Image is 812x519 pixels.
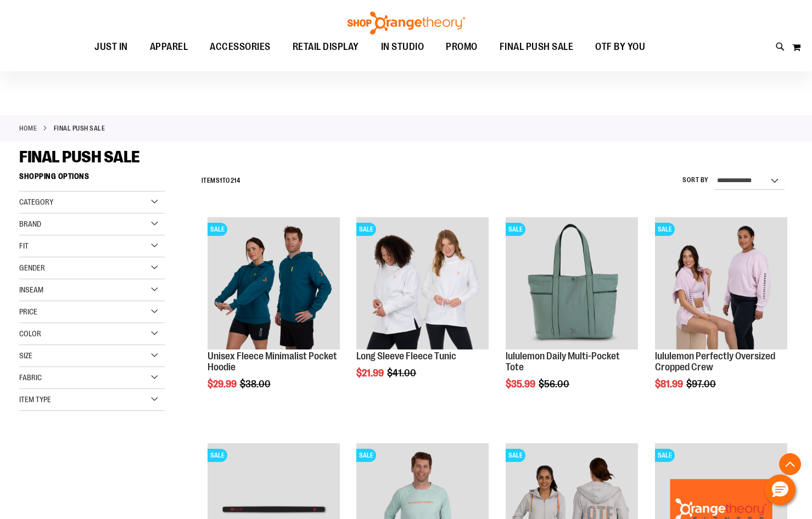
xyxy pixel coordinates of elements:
span: ACCESSORIES [210,35,271,59]
span: FINAL PUSH SALE [500,35,574,59]
a: lululemon Daily Multi-Pocket Tote [506,351,620,373]
span: Brand [19,219,41,228]
span: $38.00 [240,379,272,390]
a: Product image for Fleece Long SleeveSALE [356,217,489,351]
img: Unisex Fleece Minimalist Pocket Hoodie [208,217,340,349]
a: OTF BY YOU [584,35,656,60]
span: $21.99 [356,368,385,379]
span: Fabric [19,373,42,382]
img: lululemon Daily Multi-Pocket Tote [506,217,638,349]
a: lululemon Perfectly Oversized Cropped CrewSALE [655,217,787,351]
span: RETAIL DISPLAY [293,35,359,59]
span: $29.99 [208,379,238,390]
span: SALE [208,449,227,462]
a: Long Sleeve Fleece Tunic [356,351,456,362]
span: $56.00 [539,379,571,390]
a: Home [19,123,37,133]
button: Back To Top [779,453,801,475]
span: 1 [220,177,222,184]
a: RETAIL DISPLAY [282,35,370,60]
span: SALE [506,223,525,236]
strong: FINAL PUSH SALE [54,123,105,133]
span: Gender [19,263,45,272]
span: Inseam [19,285,43,294]
a: APPAREL [139,35,199,60]
span: Color [19,329,41,338]
h2: Items to [201,172,240,189]
span: SALE [356,449,376,462]
span: SALE [506,449,525,462]
div: product [649,212,793,418]
span: $41.00 [387,368,418,379]
label: Sort By [682,176,709,185]
a: lululemon Perfectly Oversized Cropped Crew [655,351,775,373]
span: $35.99 [506,379,537,390]
a: PROMO [435,35,489,60]
span: SALE [655,223,675,236]
span: $97.00 [686,379,718,390]
span: JUST IN [94,35,128,59]
span: SALE [655,449,675,462]
span: Price [19,307,37,316]
a: lululemon Daily Multi-Pocket ToteSALE [506,217,638,351]
strong: Shopping Options [19,167,165,191]
span: FINAL PUSH SALE [19,148,140,166]
img: lululemon Perfectly Oversized Cropped Crew [655,217,787,349]
span: APPAREL [150,35,188,59]
span: SALE [356,223,376,236]
a: Unisex Fleece Minimalist Pocket HoodieSALE [208,217,340,351]
span: Fit [19,241,29,250]
img: Product image for Fleece Long Sleeve [356,217,489,349]
span: Category [19,198,53,206]
a: ACCESSORIES [199,35,282,60]
a: IN STUDIO [370,35,435,60]
span: Size [19,351,32,360]
a: FINAL PUSH SALE [489,35,585,59]
span: 214 [231,177,240,184]
span: SALE [208,223,227,236]
div: product [202,212,345,418]
button: Hello, have a question? Let’s chat. [765,475,796,505]
a: JUST IN [83,35,139,60]
span: $81.99 [655,379,685,390]
a: Unisex Fleece Minimalist Pocket Hoodie [208,351,337,373]
span: Item Type [19,395,51,404]
div: product [500,212,643,418]
span: IN STUDIO [381,35,424,59]
div: product [351,212,494,407]
span: OTF BY YOU [595,35,645,59]
img: Shop Orangetheory [346,12,467,35]
span: PROMO [446,35,478,59]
